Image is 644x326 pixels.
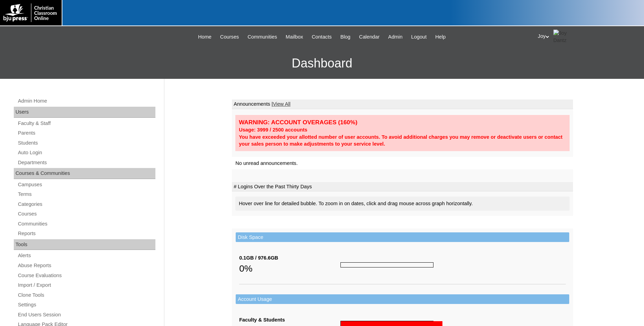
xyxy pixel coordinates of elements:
[408,33,430,41] a: Logout
[17,97,155,105] a: Admin Home
[239,134,566,148] div: You have exceeded your allotted number of user accounts. To avoid additional charges you may remo...
[220,33,239,41] span: Courses
[17,180,155,189] a: Campuses
[248,33,277,41] span: Communities
[239,316,340,324] div: Faculty & Students
[17,271,155,280] a: Course Evaluations
[17,311,155,319] a: End Users Session
[198,33,212,41] span: Home
[3,3,58,22] img: logo-white.png
[385,33,406,41] a: Admin
[236,294,569,304] td: Account Usage
[217,33,243,41] a: Courses
[232,99,573,109] td: Announcements |
[236,232,569,242] td: Disk Space
[273,101,290,107] a: View All
[340,33,350,41] span: Blog
[286,33,303,41] span: Mailbox
[432,33,449,41] a: Help
[239,127,307,133] strong: Usage: 3999 / 2500 accounts
[17,220,155,228] a: Communities
[17,229,155,238] a: Reports
[235,197,570,211] div: Hover over line for detailed bubble. To zoom in on dates, click and drag mouse across graph horiz...
[356,33,383,41] a: Calendar
[195,33,215,41] a: Home
[232,157,573,170] td: No unread announcements.
[17,129,155,137] a: Parents
[232,182,573,192] td: # Logins Over the Past Thirty Days
[3,48,641,79] h3: Dashboard
[308,33,335,41] a: Contacts
[239,262,340,275] div: 0%
[388,33,403,41] span: Admin
[17,158,155,167] a: Departments
[17,291,155,299] a: Clone Tools
[337,33,354,41] a: Blog
[17,200,155,209] a: Categories
[312,33,332,41] span: Contacts
[17,210,155,218] a: Courses
[17,139,155,147] a: Students
[553,30,571,44] img: Joy Dantz
[538,30,637,44] div: Joy
[14,239,155,250] div: Tools
[239,118,566,126] div: WARNING: ACCOUNT OVERAGES (160%)
[14,168,155,179] div: Courses & Communities
[17,301,155,309] a: Settings
[359,33,379,41] span: Calendar
[244,33,281,41] a: Communities
[17,190,155,199] a: Terms
[411,33,427,41] span: Logout
[17,251,155,260] a: Alerts
[14,107,155,118] div: Users
[435,33,446,41] span: Help
[17,281,155,290] a: Import / Export
[17,261,155,270] a: Abuse Reports
[17,148,155,157] a: Auto Login
[17,119,155,128] a: Faculty & Staff
[239,254,340,262] div: 0.1GB / 976.6GB
[282,33,307,41] a: Mailbox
